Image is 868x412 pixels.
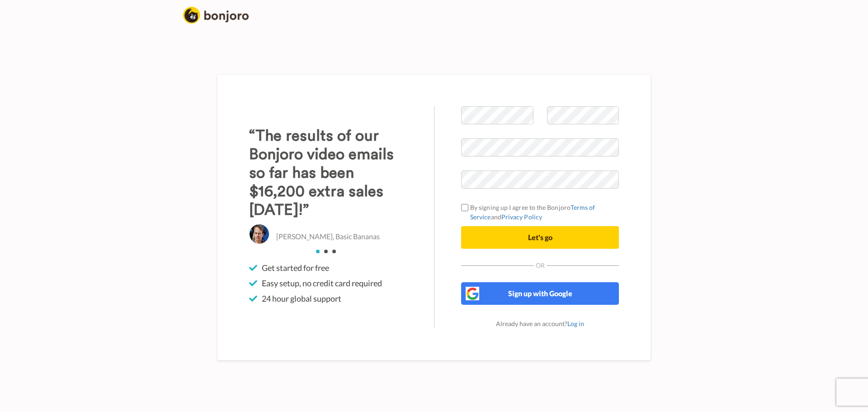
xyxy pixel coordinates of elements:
[461,282,619,305] button: Sign up with Google
[508,289,572,298] span: Sign up with Google
[496,320,584,327] span: Already have an account?
[534,262,547,269] span: Or
[528,233,552,242] span: Let's go
[461,226,619,249] button: Let's go
[249,127,407,219] h3: “The results of our Bonjoro video emails so far has been $16,200 extra sales [DATE]!”
[501,213,542,221] a: Privacy Policy
[262,293,341,304] span: 24 hour global support
[461,203,619,222] label: By signing up I agree to the Bonjoro and
[262,262,329,273] span: Get started for free
[249,224,269,244] img: Christo Hall, Basic Bananas
[470,204,595,221] a: Terms of Service
[183,7,249,24] img: logo_full.png
[567,320,584,327] a: Log in
[276,232,380,242] p: [PERSON_NAME], Basic Bananas
[461,204,468,211] input: By signing up I agree to the BonjoroTerms of ServiceandPrivacy Policy
[262,278,382,289] span: Easy setup, no credit card required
